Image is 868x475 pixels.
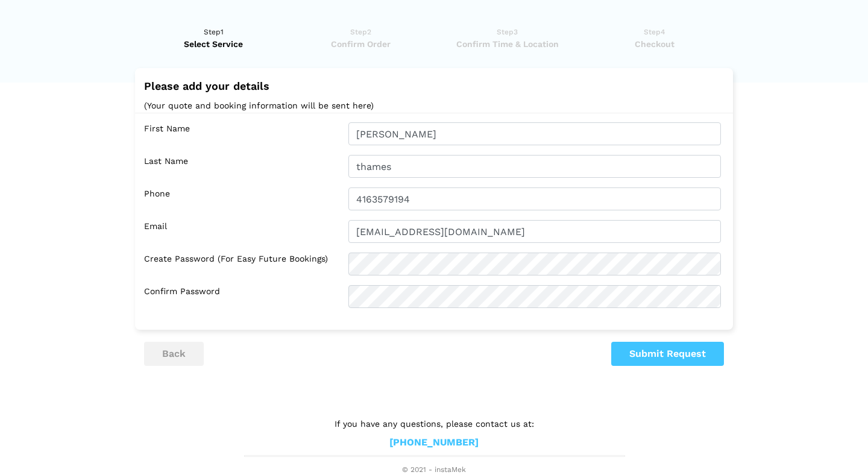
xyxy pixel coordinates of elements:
[585,26,724,50] a: Step4
[144,80,724,92] h2: Please add your details
[144,98,724,113] p: (Your quote and booking information will be sent here)
[438,38,577,50] span: Confirm Time & Location
[144,26,283,50] a: Step1
[144,342,204,366] button: back
[244,417,624,430] p: If you have any questions, please contact us at:
[585,38,724,50] span: Checkout
[291,26,430,50] a: Step2
[144,187,339,210] label: Phone
[389,436,479,449] a: [PHONE_NUMBER]
[144,285,339,308] label: Confirm Password
[144,155,339,178] label: Last Name
[611,342,724,366] button: Submit Request
[291,38,430,50] span: Confirm Order
[438,26,577,50] a: Step3
[144,122,339,145] label: First Name
[144,38,283,50] span: Select Service
[144,253,339,275] label: Create Password (for easy future bookings)
[244,465,624,475] span: © 2021 - instaMek
[144,220,339,243] label: Email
